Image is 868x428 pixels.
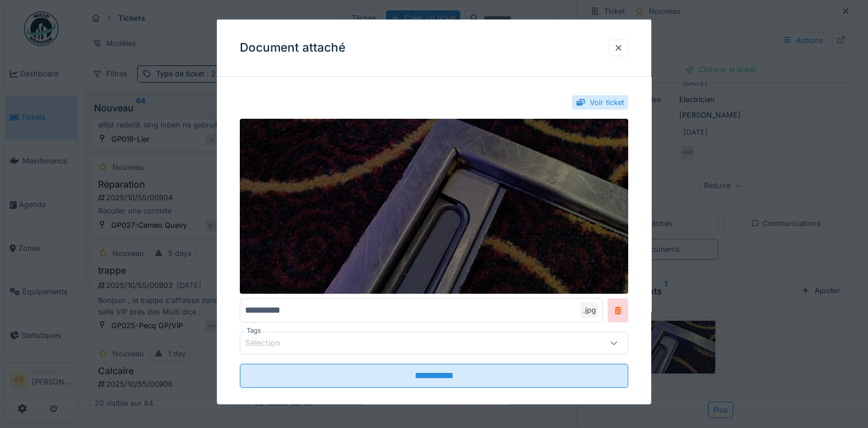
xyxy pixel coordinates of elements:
[240,119,628,294] img: c365a415-3dce-4fcf-b3bb-2edb2459f0fe-trappe%20vip.jpg
[590,97,624,108] div: Voir ticket
[245,337,297,349] div: Sélection
[240,41,345,55] h3: Document attaché
[581,302,598,318] div: .jpg
[244,326,263,336] label: Tags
